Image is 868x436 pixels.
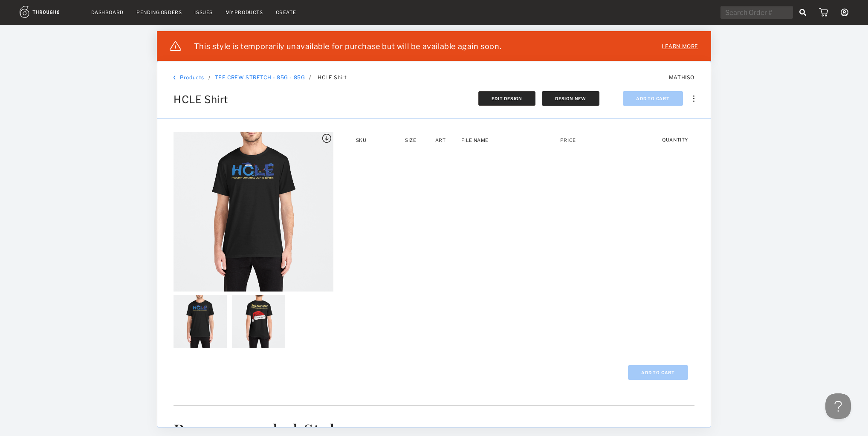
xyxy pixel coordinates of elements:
[662,38,698,55] a: Learn more
[215,74,305,81] a: TEE CREW STRETCH - 85G - 85G
[174,93,228,106] span: HCLE Shirt
[170,41,181,51] img: icon_warning_white.741b8e3f.svg
[180,74,204,81] a: Products
[174,295,227,348] img: 19838_Thumb_296b119003f14d1aab7398919da3bb88-9838-.png
[318,74,347,81] span: HCLE Shirt
[194,9,213,15] a: Issues
[720,6,793,19] input: Search Order #
[547,132,589,149] th: Price
[628,365,688,380] button: Add To Cart
[426,132,454,149] th: Art
[492,96,522,101] span: Edit Design
[136,9,182,15] a: Pending Orders
[825,393,851,419] iframe: Toggle Customer Support
[819,8,828,17] img: icon_cart.dab5cea1.svg
[208,74,211,81] div: /
[656,132,694,139] th: Quantity
[350,132,396,149] th: SKU
[455,132,547,149] th: File Name
[232,295,285,348] img: 29838_Thumb_5f9cecc1c91641a29232cbd9b77ba68e-9838-.png
[174,75,176,80] img: back_bracket.f28aa67b.svg
[396,132,426,149] th: Size
[309,74,311,81] span: /
[542,91,599,106] button: Design New
[194,42,501,51] div: This style is temporarily unavailable for purchase but will be available again soon.
[276,9,296,15] a: Create
[478,91,535,106] button: Edit Design
[693,95,694,102] img: meatball_vertical.0c7b41df.svg
[322,134,331,143] img: icon_button_download.25f86ee2.svg
[623,91,683,106] button: Add To Cart
[91,9,124,15] a: Dashboard
[226,9,263,15] a: My Products
[20,6,78,18] img: logo.1c10ca64.svg
[669,74,694,81] span: MATHISO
